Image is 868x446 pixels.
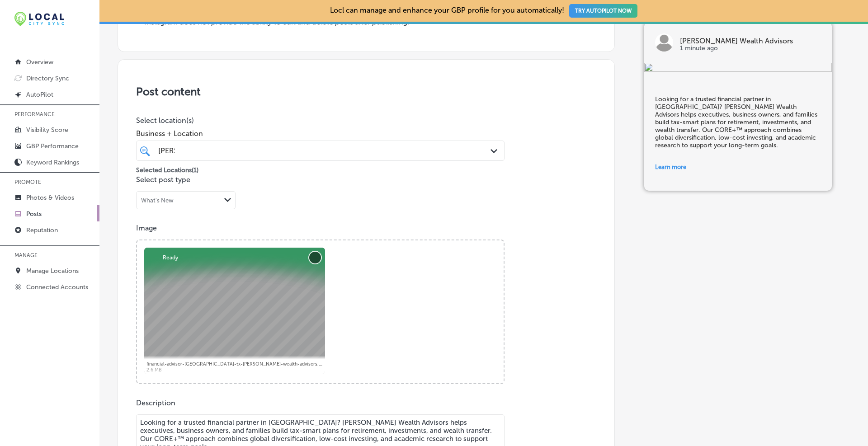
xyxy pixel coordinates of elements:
p: Directory Sync [26,75,69,82]
p: Reputation [26,226,58,234]
h5: Looking for a trusted financial partner in [GEOGRAPHIC_DATA]? [PERSON_NAME] Wealth Advisors helps... [655,95,821,149]
img: 12321ecb-abad-46dd-be7f-2600e8d3409flocal-city-sync-logo-rectangle.png [14,12,64,26]
span: Business + Location [136,129,505,138]
a: Powered by PQINA [137,240,202,249]
p: Photos & Videos [26,194,74,202]
img: logo [655,33,673,52]
a: Learn more [655,158,821,176]
p: Selected Locations ( 1 ) [136,163,198,174]
p: [PERSON_NAME] Wealth Advisors [680,38,821,45]
p: Manage Locations [26,267,79,275]
label: Description [136,399,175,407]
p: GBP Performance [26,142,79,150]
p: AutoPilot [26,91,53,99]
p: Select post type [136,175,596,184]
button: TRY AUTOPILOT NOW [569,4,637,18]
p: Connected Accounts [26,283,88,291]
p: Overview [26,58,53,66]
p: Image [136,224,596,232]
p: Keyword Rankings [26,159,79,166]
h3: Post content [136,85,596,98]
p: 1 minute ago [680,45,821,52]
p: Posts [26,210,42,218]
span: Learn more [655,164,686,170]
div: What's New [141,197,174,204]
p: Select location(s) [136,116,505,125]
p: Visibility Score [26,126,68,134]
img: 29bfa32c-96e1-4cff-8e3d-d41838ccfd60 [644,63,832,74]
